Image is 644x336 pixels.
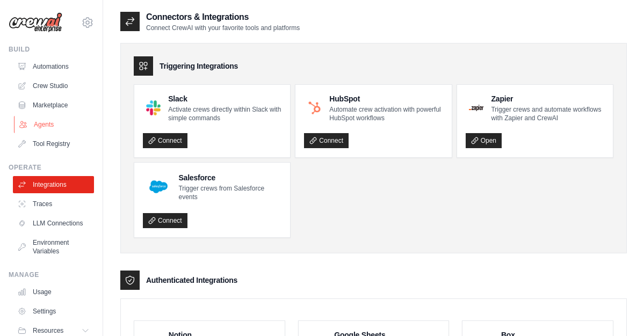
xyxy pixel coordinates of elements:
[469,105,484,111] img: Zapier Logo
[14,116,95,133] a: Agents
[13,195,94,213] a: Traces
[146,11,300,24] h2: Connectors & Integrations
[143,133,187,148] a: Connect
[146,24,300,32] p: Connect CrewAI with your favorite tools and platforms
[329,93,443,104] h4: HubSpot
[33,326,63,335] span: Resources
[307,101,322,115] img: HubSpot Logo
[466,133,502,148] a: Open
[304,133,349,148] a: Connect
[13,97,94,114] a: Marketplace
[13,303,94,320] a: Settings
[9,163,94,172] div: Operate
[13,77,94,94] a: Crew Studio
[13,283,94,301] a: Usage
[9,12,62,33] img: Logo
[13,234,94,260] a: Environment Variables
[143,213,187,228] a: Connect
[178,172,281,183] h4: Salesforce
[13,176,94,193] a: Integrations
[9,271,94,279] div: Manage
[146,100,161,115] img: Slack Logo
[9,45,94,54] div: Build
[13,215,94,232] a: LLM Connections
[13,58,94,75] a: Automations
[178,184,281,201] p: Trigger crews from Salesforce events
[329,105,443,122] p: Automate crew activation with powerful HubSpot workflows
[168,105,281,122] p: Activate crews directly within Slack with simple commands
[160,61,238,71] h3: Triggering Integrations
[491,105,604,122] p: Trigger crews and automate workflows with Zapier and CrewAI
[491,93,604,104] h4: Zapier
[13,135,94,152] a: Tool Registry
[168,93,281,104] h4: Slack
[146,275,237,286] h3: Authenticated Integrations
[146,174,171,199] img: Salesforce Logo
